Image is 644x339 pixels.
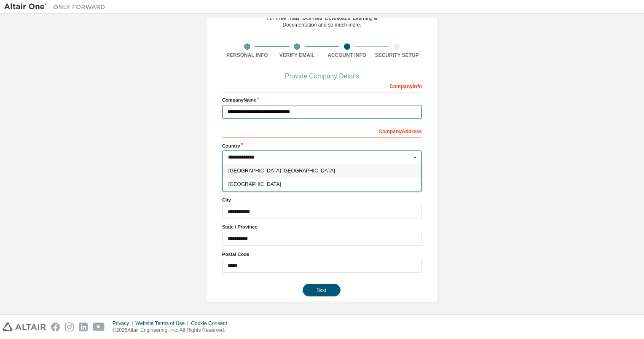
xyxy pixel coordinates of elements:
[222,79,422,92] div: Company Info
[93,323,105,331] img: youtube.svg
[3,323,46,331] img: altair_logo.svg
[113,327,232,334] p: © 2025 Altair Engineering, Inc. All Rights Reserved.
[222,223,422,230] label: State / Province
[222,74,422,79] div: Provide Company Details
[51,323,60,331] img: facebook.svg
[228,182,416,187] span: [GEOGRAPHIC_DATA]
[113,320,135,327] div: Privacy
[222,124,422,137] div: Company Address
[372,52,422,59] div: Security Setup
[65,323,74,331] img: instagram.svg
[222,143,422,149] label: Country
[135,320,191,327] div: Website Terms of Use
[4,3,110,11] img: Altair One
[267,15,378,28] div: For Free Trials, Licenses, Downloads, Learning & Documentation and so much more.
[222,251,422,258] label: Postal Code
[79,323,88,331] img: linkedin.svg
[222,196,422,203] label: City
[322,52,372,59] div: Account Info
[222,97,422,103] label: Company Name
[228,168,416,173] span: [GEOGRAPHIC_DATA] [GEOGRAPHIC_DATA]
[191,320,232,327] div: Cookie Consent
[222,52,272,59] div: Personal Info
[303,284,341,296] button: Next
[272,52,322,59] div: Verify Email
